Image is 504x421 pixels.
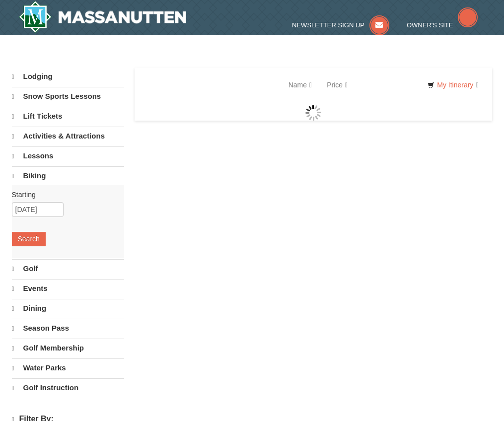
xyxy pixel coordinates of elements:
[292,21,364,29] span: Newsletter Sign Up
[12,232,46,246] button: Search
[292,21,389,29] a: Newsletter Sign Up
[407,21,453,29] span: Owner's Site
[12,279,125,298] a: Events
[319,75,355,95] a: Price
[12,190,117,200] label: Starting
[12,87,125,106] a: Snow Sports Lessons
[407,21,478,29] a: Owner's Site
[12,378,125,397] a: Golf Instruction
[12,339,125,357] a: Golf Membership
[421,77,485,92] a: My Itinerary
[281,75,319,95] a: Name
[12,259,125,278] a: Golf
[19,1,187,33] img: Massanutten Resort Logo
[305,105,321,121] img: wait gif
[12,127,125,145] a: Activities & Attractions
[19,1,187,33] a: Massanutten Resort
[12,107,125,126] a: Lift Tickets
[12,319,125,338] a: Season Pass
[12,166,125,185] a: Biking
[12,146,125,165] a: Lessons
[12,358,125,377] a: Water Parks
[12,299,125,318] a: Dining
[12,68,125,86] a: Lodging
